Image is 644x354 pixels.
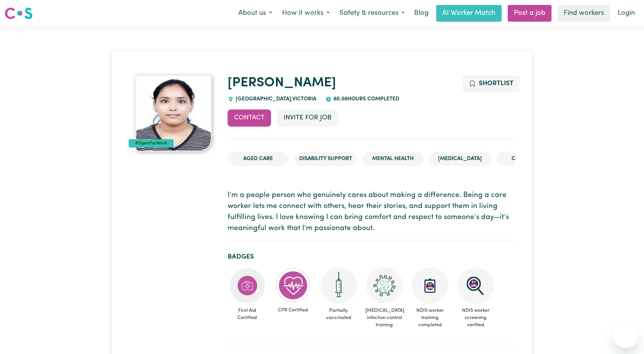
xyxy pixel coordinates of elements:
img: CS Academy: COVID-19 Infection Control Training course completed [366,267,403,304]
iframe: Button to launch messaging window [614,324,638,348]
a: Post a job [508,5,552,22]
span: Partially vaccinated [319,304,359,324]
a: [PERSON_NAME] [228,76,336,90]
img: CS Academy: Introduction to NDIS Worker Training course completed [412,267,448,304]
li: Aged Care [228,152,289,166]
span: [MEDICAL_DATA] infection control training [365,304,404,332]
button: How it works [277,5,335,21]
span: NDIS worker training completed [410,304,450,332]
button: Add to shortlist [462,75,520,92]
a: Careseekers logo [5,5,33,22]
span: NDIS worker screening verified [456,304,496,332]
button: Contact [228,110,271,126]
a: Blog [410,5,433,22]
a: AI Worker Match [436,5,502,22]
li: Child care [497,152,558,166]
li: Disability Support [295,152,357,166]
span: [GEOGRAPHIC_DATA] , Victoria [234,96,316,102]
button: Safety & resources [335,5,410,21]
img: Care and support worker has completed First Aid Certification [229,267,266,304]
img: Care and support worker has completed CPR Certification [275,267,311,304]
span: Shortlist [479,80,513,87]
li: Mental Health [363,152,424,166]
img: Careseekers logo [5,6,33,20]
span: CPR Certified [273,303,313,317]
img: NDIS Worker Screening Verified [457,267,494,304]
div: #OpenForWork [129,139,174,148]
button: About us [233,5,277,21]
span: 80.58 hours completed [332,96,399,102]
a: Login [613,5,639,22]
li: [MEDICAL_DATA] [430,152,491,166]
button: Invite for Job [277,110,338,126]
p: I’m a people person who genuinely cares about making a difference. Being a care worker lets me co... [228,190,515,234]
img: Bilha Sara [135,75,212,151]
h2: Badges [228,253,515,261]
img: Care and support worker has received 1 dose of the COVID-19 vaccine [320,267,357,304]
span: First Aid Certified [228,304,267,324]
a: Find workers [558,5,610,22]
a: Bilha Sara 's profile picture'#OpenForWork [129,75,218,151]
